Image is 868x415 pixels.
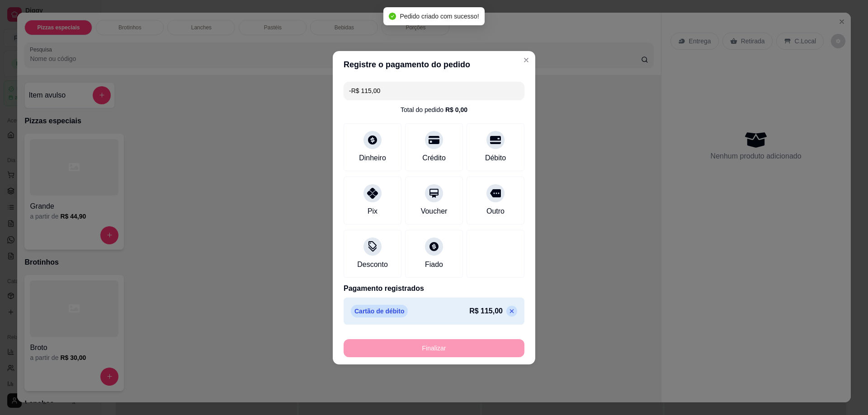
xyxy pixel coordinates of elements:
div: Desconto [357,259,388,270]
input: Ex.: hambúrguer de cordeiro [349,82,519,100]
p: Cartão de débito [351,305,408,317]
span: Pedido criado com sucesso! [400,13,479,20]
div: Débito [485,153,506,163]
div: Outro [486,206,505,217]
div: Crédito [422,153,446,163]
button: Close [519,53,533,67]
p: R$ 115,00 [469,306,503,317]
p: Pagamento registrados [344,283,524,294]
div: Voucher [421,206,448,217]
span: check-circle [389,13,396,20]
div: Total do pedido [401,105,467,114]
header: Registre o pagamento do pedido [333,51,535,78]
div: R$ 0,00 [445,105,467,114]
div: Pix [368,206,377,217]
div: Dinheiro [359,153,386,163]
div: Fiado [425,259,443,270]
